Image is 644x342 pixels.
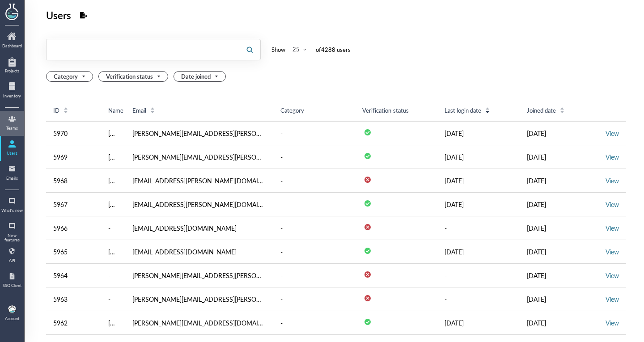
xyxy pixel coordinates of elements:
div: [DATE] [527,317,595,328]
td: [EMAIL_ADDRESS][PERSON_NAME][DOMAIN_NAME] [125,193,273,216]
td: 5964 [46,264,101,287]
div: 25 [292,45,300,53]
td: Nicholas Brattini [101,240,125,264]
a: Emails [1,162,23,185]
span: Email [132,106,146,114]
a: View [606,271,619,280]
img: genemod logo [1,0,23,21]
a: Dashboard [1,30,23,53]
div: Sort [63,106,68,114]
td: [PERSON_NAME][EMAIL_ADDRESS][PERSON_NAME][DOMAIN_NAME] [125,145,273,169]
div: [DATE] [445,128,513,139]
div: - [280,152,283,162]
div: [DATE] [445,175,513,186]
td: 5963 [46,287,101,311]
td: [EMAIL_ADDRESS][PERSON_NAME][DOMAIN_NAME] [125,169,273,193]
div: [DATE] [527,152,595,162]
td: 5965 [46,240,101,264]
div: SSO Client [1,283,23,288]
i: icon: caret-up [485,106,490,109]
a: Users [1,137,23,160]
div: Users [1,151,23,156]
div: Account [5,317,19,321]
i: icon: caret-down [64,110,68,112]
div: Teams [1,126,23,131]
a: View [606,224,619,232]
a: Teams [1,112,23,135]
div: Show of 4288 user s [271,44,351,55]
div: Projects [1,69,23,73]
div: [DATE] [527,223,595,233]
a: View [606,200,619,209]
a: Projects [1,55,23,78]
td: - [101,264,125,287]
div: Sort [559,106,565,114]
a: New features [1,219,23,242]
div: [DATE] [527,175,595,186]
div: - [280,128,283,139]
td: - [437,287,520,311]
td: 5966 [46,216,101,240]
i: icon: caret-up [560,106,565,109]
a: View [606,176,619,185]
a: View [606,129,619,138]
a: What's new [1,194,23,217]
div: Sort [150,106,155,114]
span: Verification status [362,106,408,114]
div: Dashboard [1,44,23,48]
td: Deepak Nijhawan [101,193,125,216]
td: - [437,264,520,287]
td: [PERSON_NAME][EMAIL_ADDRESS][PERSON_NAME][DOMAIN_NAME] [125,121,273,145]
i: icon: caret-up [150,106,155,109]
div: [DATE] [527,199,595,210]
div: - [280,199,283,210]
span: Joined date [527,106,556,114]
i: icon: caret-up [64,106,68,109]
div: [DATE] [445,317,513,328]
a: View [606,152,619,161]
div: - [280,270,283,281]
div: - [280,317,283,328]
i: icon: caret-down [485,110,490,112]
td: Jacob Kimberg [101,145,125,169]
td: 5962 [46,311,101,335]
div: - [280,223,283,233]
a: SSO Client [1,269,23,292]
td: - [437,216,520,240]
div: - [280,246,283,257]
div: [DATE] [527,294,595,304]
span: Date joined [181,72,220,81]
span: Verification status [106,72,162,81]
div: [DATE] [445,199,513,210]
div: - [280,294,283,304]
td: - [101,287,125,311]
div: What's new [1,208,23,213]
td: [PERSON_NAME][EMAIL_ADDRESS][DOMAIN_NAME] [125,311,273,335]
td: - [101,216,125,240]
i: icon: caret-down [560,110,565,112]
td: [PERSON_NAME][EMAIL_ADDRESS][PERSON_NAME][DOMAIN_NAME] [125,264,273,287]
td: [EMAIL_ADDRESS][DOMAIN_NAME] [125,240,273,264]
td: 5968 [46,169,101,193]
td: Ryan Xavier [101,311,125,335]
a: API [1,244,23,267]
a: Inventory [1,80,23,103]
span: Name [108,106,123,114]
div: [DATE] [527,270,595,281]
div: - [280,175,283,186]
i: icon: caret-down [150,110,155,112]
td: 5969 [46,145,101,169]
a: View [606,295,619,304]
div: [DATE] [445,152,513,162]
div: [DATE] [527,246,595,257]
td: 5970 [46,121,101,145]
div: API [1,258,23,263]
a: View [606,318,619,327]
div: [DATE] [527,128,595,139]
span: Category [54,72,87,81]
span: ID [53,106,59,114]
div: New features [1,233,23,243]
td: Vishal Khivansara [101,169,125,193]
td: [EMAIL_ADDRESS][DOMAIN_NAME] [125,216,273,240]
div: Users [46,7,71,24]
